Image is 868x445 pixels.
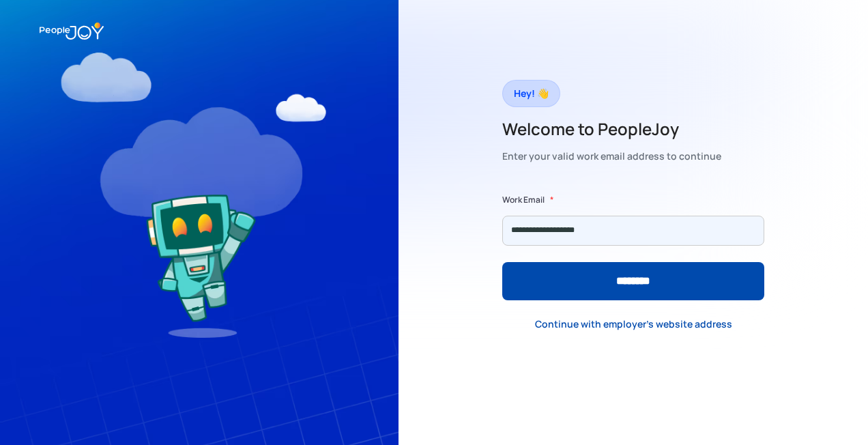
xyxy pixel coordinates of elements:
h2: Welcome to PeopleJoy [502,118,721,140]
div: Continue with employer's website address [535,317,732,331]
a: Continue with employer's website address [524,311,743,339]
div: Hey! 👋 [514,84,549,103]
div: Enter your valid work email address to continue [502,147,721,166]
form: Form [502,193,764,300]
label: Work Email [502,193,545,207]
